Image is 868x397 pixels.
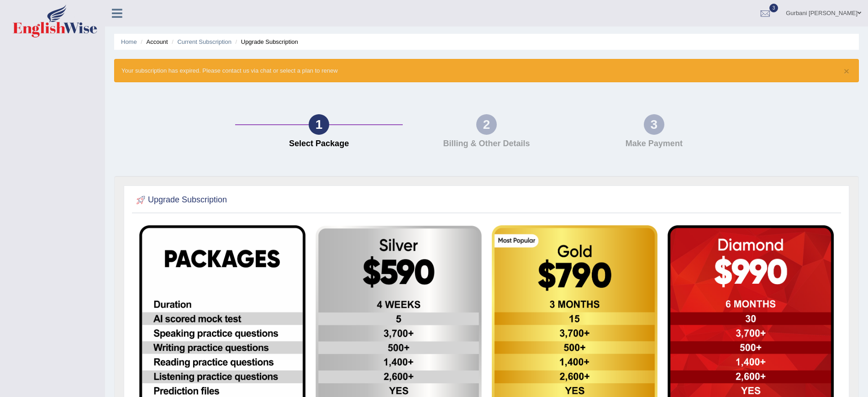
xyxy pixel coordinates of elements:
div: 2 [476,114,497,135]
h2: Upgrade Subscription [134,193,227,207]
a: Current Subscription [177,38,231,45]
li: Upgrade Subscription [233,37,298,46]
a: Home [121,38,137,45]
div: 3 [644,114,664,135]
button: × [844,66,849,76]
h4: Make Payment [575,139,733,148]
div: Your subscription has expired. Please contact us via chat or select a plan to renew [114,59,859,82]
h4: Billing & Other Details [407,139,566,148]
span: 3 [769,4,779,12]
div: 1 [309,114,329,135]
h4: Select Package [240,139,398,148]
li: Account [138,37,168,46]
